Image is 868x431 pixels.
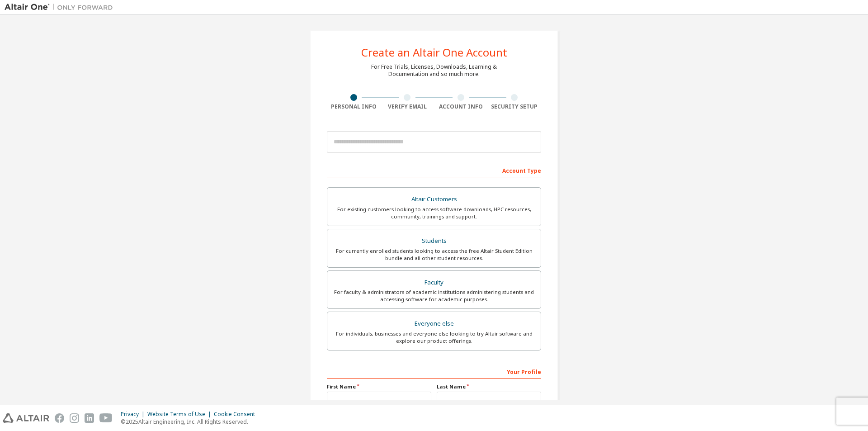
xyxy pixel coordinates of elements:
div: Everyone else [333,317,535,330]
div: Students [333,235,535,247]
div: For existing customers looking to access software downloads, HPC resources, community, trainings ... [333,206,535,220]
div: Your Profile [327,364,541,379]
div: Create an Altair One Account [361,47,507,58]
img: linkedin.svg [85,413,94,423]
p: © 2025 Altair Engineering, Inc. All Rights Reserved. [121,418,260,426]
div: Faculty [333,276,535,289]
div: Verify Email [381,103,434,110]
div: Security Setup [488,103,542,110]
img: youtube.svg [99,413,113,423]
div: Personal Info [327,103,381,110]
div: For Free Trials, Licenses, Downloads, Learning & Documentation and so much more. [371,63,497,78]
div: For individuals, businesses and everyone else looking to try Altair software and explore our prod... [333,330,535,345]
div: Website Terms of Use [147,411,214,418]
div: For currently enrolled students looking to access the free Altair Student Edition bundle and all ... [333,247,535,262]
div: Account Type [327,163,541,177]
img: facebook.svg [55,413,64,423]
div: Altair Customers [333,193,535,206]
label: First Name [327,383,431,390]
img: instagram.svg [70,413,79,423]
div: For faculty & administrators of academic institutions administering students and accessing softwa... [333,289,535,303]
img: Altair One [5,3,118,12]
div: Privacy [121,411,147,418]
div: Cookie Consent [214,411,260,418]
label: Last Name [437,383,541,390]
img: altair_logo.svg [3,413,49,423]
div: Account Info [434,103,488,110]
